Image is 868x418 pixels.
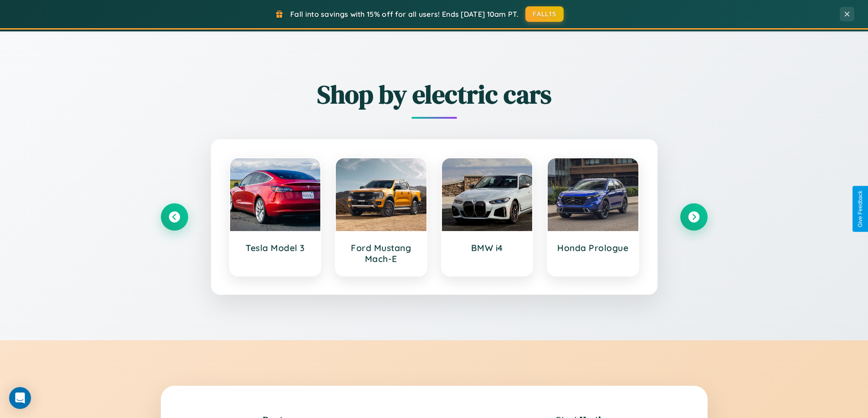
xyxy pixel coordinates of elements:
[9,387,31,409] div: Open Intercom Messenger
[290,10,519,19] span: Fall into savings with 15% off for all users! Ends [DATE] 10am PT.
[345,242,417,264] h3: Ford Mustang Mach-E
[451,242,524,253] h3: BMW i4
[161,77,708,112] h2: Shop by electric cars
[239,242,312,253] h3: Tesla Model 3
[857,191,863,227] div: Give Feedback
[557,242,629,253] h3: Honda Prologue
[525,6,564,22] button: FALL15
